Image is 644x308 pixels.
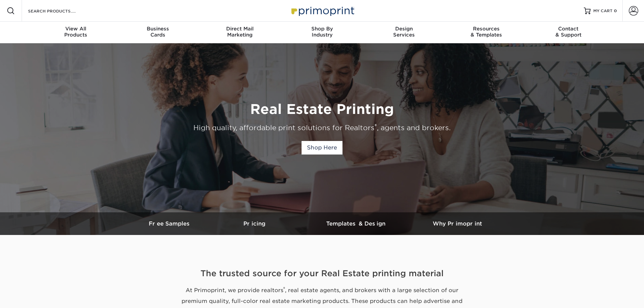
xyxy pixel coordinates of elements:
div: Marketing [199,26,281,38]
a: Why Primoprint [407,212,508,235]
a: Direct MailMarketing [199,22,281,43]
a: DesignServices [363,22,445,43]
a: Resources& Templates [445,22,527,43]
div: Products [35,26,117,38]
h3: Templates & Design [305,220,407,227]
a: Pricing [204,212,305,235]
div: Industry [281,26,363,38]
h3: Pricing [204,220,305,227]
span: Contact [527,26,610,32]
div: High quality, affordable print solutions for Realtors , agents and brokers. [122,123,522,133]
span: View All [35,26,117,32]
img: Primoprint [288,3,356,18]
sup: ® [283,286,285,291]
div: & Templates [445,26,527,38]
a: Contact& Support [527,22,610,43]
h2: The trusted source for your Real Estate printing material [124,267,520,280]
a: Shop ByIndustry [281,22,363,43]
a: Free Samples [136,212,204,235]
div: & Support [527,26,610,38]
a: Templates & Design [305,212,407,235]
span: Design [363,26,445,32]
span: Shop By [281,26,363,32]
h1: Real Estate Printing [122,101,522,117]
h3: Free Samples [136,220,204,227]
input: SEARCH PRODUCTS..... [27,7,93,15]
div: Services [363,26,445,38]
a: BusinessCards [117,22,199,43]
span: Resources [445,26,527,32]
span: 0 [614,8,617,13]
span: Direct Mail [199,26,281,32]
span: MY CART [593,8,613,14]
h3: Why Primoprint [407,220,508,227]
a: Shop Here [302,141,342,155]
div: Cards [117,26,199,38]
a: View AllProducts [35,22,117,43]
sup: ® [375,123,377,129]
span: Business [117,26,199,32]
